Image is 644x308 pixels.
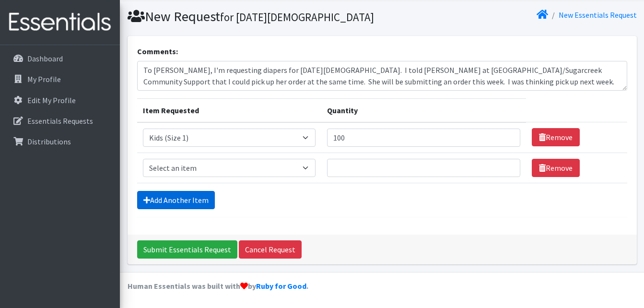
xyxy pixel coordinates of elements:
[27,116,93,126] p: Essentials Requests
[4,111,116,130] a: Essentials Requests
[4,49,116,68] a: Dashboard
[239,240,302,259] a: Cancel Request
[532,159,580,177] a: Remove
[128,281,308,291] strong: Human Essentials was built with by .
[532,128,580,146] a: Remove
[27,54,63,63] p: Dashboard
[27,137,71,146] p: Distributions
[4,70,116,89] a: My Profile
[128,8,379,25] h1: New Request
[321,98,526,122] th: Quantity
[220,10,374,24] small: for [DATE][DEMOGRAPHIC_DATA]
[137,46,178,57] label: Comments:
[27,95,76,105] p: Edit My Profile
[137,191,215,209] a: Add Another Item
[137,98,321,122] th: Item Requested
[4,91,116,110] a: Edit My Profile
[4,6,116,38] img: HumanEssentials
[559,10,637,20] a: New Essentials Request
[256,281,306,291] a: Ruby for Good
[4,132,116,151] a: Distributions
[27,74,61,84] p: My Profile
[137,240,237,259] input: Submit Essentials Request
